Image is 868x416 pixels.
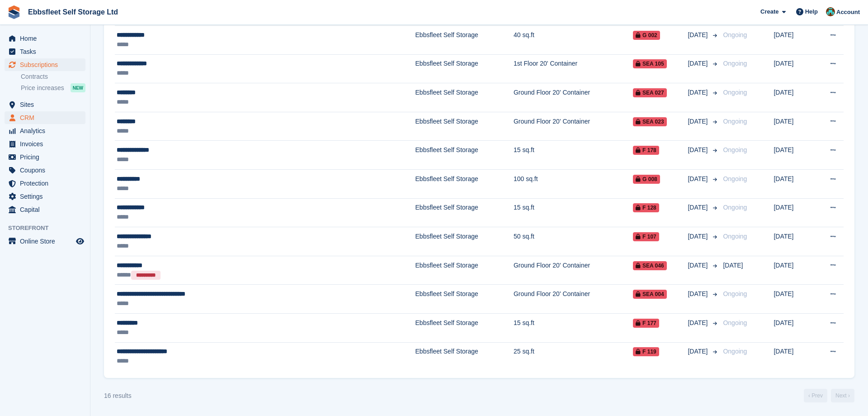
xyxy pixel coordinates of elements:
span: [DATE] [688,203,709,212]
span: F 177 [633,319,659,328]
td: 15 sq.ft [514,198,633,227]
td: Ebbsfleet Self Storage [415,342,514,371]
span: Ongoing [723,319,747,326]
span: [DATE] [688,261,709,270]
span: [DATE] [688,30,709,40]
span: SEA 004 [633,290,667,299]
span: Ongoing [723,89,747,96]
span: [DATE] [688,318,709,328]
a: menu [5,138,85,150]
span: G 002 [633,31,660,40]
span: [DATE] [723,262,743,269]
td: Ground Floor 20' Container [514,112,633,141]
a: Preview store [75,236,85,247]
td: Ebbsfleet Self Storage [415,256,514,285]
a: menu [5,98,85,111]
span: Storefront [8,224,90,233]
span: Ongoing [723,204,747,211]
span: Analytics [20,124,74,137]
span: Sites [20,98,74,111]
td: 15 sq.ft [514,314,633,343]
span: F 107 [633,232,659,241]
span: Online Store [20,235,74,248]
span: [DATE] [688,88,709,97]
a: Price increases NEW [21,83,85,93]
span: Ongoing [723,348,747,355]
span: Invoices [20,138,74,150]
td: [DATE] [774,314,814,343]
td: Ebbsfleet Self Storage [415,227,514,256]
td: [DATE] [774,285,814,314]
span: F 178 [633,146,659,155]
span: Ongoing [723,31,747,38]
td: [DATE] [774,54,814,83]
td: [DATE] [774,227,814,256]
nav: Page [802,389,856,402]
span: SEA 027 [633,88,667,97]
a: Ebbsfleet Self Storage Ltd [24,5,122,19]
span: Capital [20,203,74,216]
a: menu [5,151,85,163]
td: [DATE] [774,198,814,227]
span: SEA 023 [633,117,667,126]
span: Settings [20,190,74,203]
span: SEA 105 [633,59,667,68]
td: [DATE] [774,256,814,285]
span: CRM [20,111,74,124]
span: SEA 046 [633,261,667,270]
span: [DATE] [688,289,709,299]
td: [DATE] [774,141,814,170]
span: Home [20,32,74,45]
span: Pricing [20,151,74,163]
span: Ongoing [723,146,747,153]
a: menu [5,45,85,58]
td: Ebbsfleet Self Storage [415,170,514,199]
td: 25 sq.ft [514,342,633,371]
a: Next [831,389,854,402]
span: G 008 [633,175,660,184]
span: Ongoing [723,290,747,297]
a: menu [5,164,85,177]
span: [DATE] [688,174,709,184]
a: Contracts [21,72,85,81]
a: menu [5,58,85,71]
span: Help [805,7,818,16]
span: Ongoing [723,118,747,125]
td: Ebbsfleet Self Storage [415,83,514,112]
td: Ebbsfleet Self Storage [415,314,514,343]
td: 50 sq.ft [514,227,633,256]
div: NEW [71,83,85,92]
span: [DATE] [688,347,709,356]
span: Tasks [20,45,74,58]
td: [DATE] [774,170,814,199]
a: menu [5,32,85,45]
img: stora-icon-8386f47178a22dfd0bd8f6a31ec36ba5ce8667c1dd55bd0f319d3a0aa187defe.svg [7,5,21,19]
span: Price increases [21,84,64,92]
span: [DATE] [688,145,709,155]
td: Ebbsfleet Self Storage [415,198,514,227]
div: 16 results [104,391,132,401]
td: Ebbsfleet Self Storage [415,112,514,141]
span: [DATE] [688,59,709,68]
td: Ebbsfleet Self Storage [415,141,514,170]
td: Ground Floor 20' Container [514,256,633,285]
td: [DATE] [774,342,814,371]
a: menu [5,190,85,203]
td: Ebbsfleet Self Storage [415,54,514,83]
td: [DATE] [774,83,814,112]
a: menu [5,177,85,190]
td: 1st Floor 20' Container [514,54,633,83]
td: Ground Floor 20' Container [514,83,633,112]
td: 100 sq.ft [514,170,633,199]
td: 40 sq.ft [514,26,633,55]
td: Ebbsfleet Self Storage [415,285,514,314]
a: menu [5,111,85,124]
span: Create [760,7,778,16]
span: Coupons [20,164,74,177]
span: Ongoing [723,175,747,182]
a: menu [5,203,85,216]
td: [DATE] [774,112,814,141]
span: Subscriptions [20,58,74,71]
span: F 119 [633,347,659,356]
span: F 128 [633,203,659,212]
